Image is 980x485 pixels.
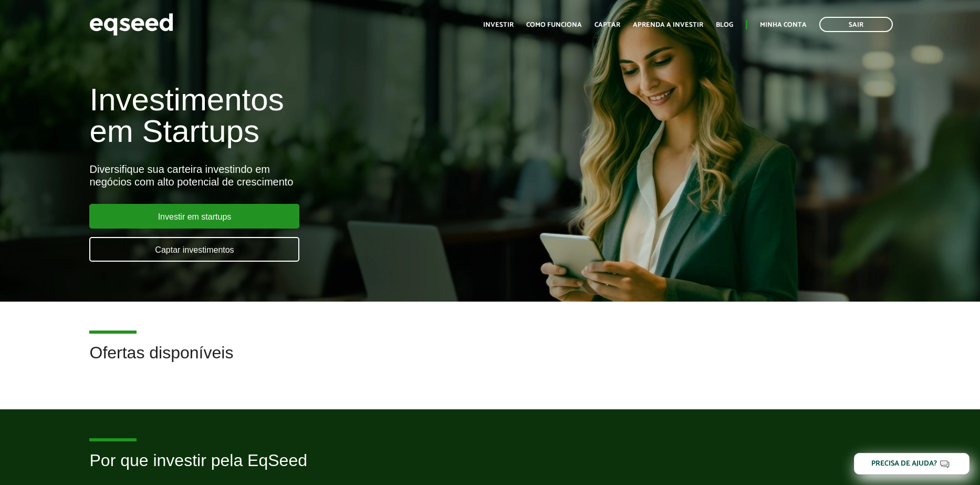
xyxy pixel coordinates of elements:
[483,22,514,28] a: Investir
[526,22,582,28] a: Como funciona
[89,11,173,38] img: EqSeed
[633,22,703,28] a: Aprenda a investir
[89,84,564,147] h1: Investimentos em Startups
[819,17,893,32] a: Sair
[89,163,564,188] div: Diversifique sua carteira investindo em negócios com alto potencial de crescimento
[716,22,733,28] a: Blog
[89,204,299,229] a: Investir em startups
[89,344,890,378] h2: Ofertas disponíveis
[595,22,620,28] a: Captar
[760,22,807,28] a: Minha conta
[89,237,299,262] a: Captar investimentos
